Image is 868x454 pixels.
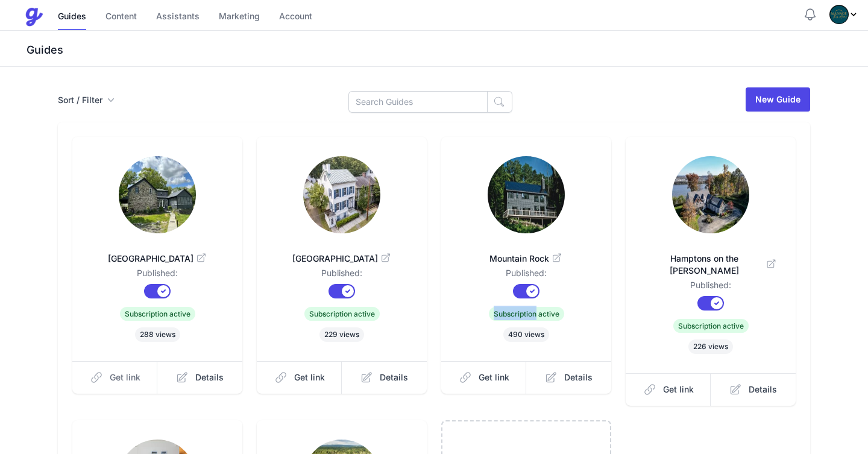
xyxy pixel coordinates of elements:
img: Guestive Guides [24,7,43,27]
span: 490 views [503,327,549,342]
a: Details [342,361,427,394]
span: Get link [663,383,694,396]
dd: Published: [276,267,407,284]
dd: Published: [92,267,223,284]
span: Mountain Rock [461,253,592,265]
a: [GEOGRAPHIC_DATA] [276,238,407,267]
span: Subscription active [673,319,749,333]
a: Content [105,4,137,30]
span: Hamptons on the [PERSON_NAME] [645,253,776,277]
span: Subscription active [120,307,195,321]
button: Sort / Filter [58,94,115,106]
span: Get link [294,371,325,383]
a: Details [157,361,242,394]
span: [GEOGRAPHIC_DATA] [276,253,407,265]
a: Guides [58,4,86,30]
div: Profile Menu [829,5,858,24]
a: Assistants [156,4,200,30]
a: Get link [441,361,527,394]
a: New Guide [746,87,810,112]
img: r1dimwp0kkie3qmk2qbzr8s1x6os [119,156,196,233]
span: Get link [110,371,140,383]
a: [GEOGRAPHIC_DATA] [92,238,223,267]
span: Details [564,371,593,383]
a: Get link [257,361,342,394]
span: Get link [479,371,509,383]
img: 7b9xzzh4eks7aqn73y45wchzlam4 [829,5,849,24]
span: 288 views [135,327,180,342]
span: Details [195,371,224,383]
button: Notifications [803,7,817,22]
a: Get link [626,373,711,406]
a: Hamptons on the [PERSON_NAME] [645,238,776,279]
span: Details [380,371,408,383]
a: Details [711,373,796,406]
a: Mountain Rock [461,238,592,267]
span: [GEOGRAPHIC_DATA] [92,253,223,265]
img: imwu1saz0ntyyc33usbqwgoutubi [672,156,749,233]
img: x0jgmfgf5k3lkegcctz0gxp74jzp [488,156,565,233]
span: 226 views [688,339,733,354]
a: Details [526,361,611,394]
span: Details [749,383,777,396]
a: Marketing [219,4,260,30]
a: Account [279,4,312,30]
input: Search Guides [348,91,488,113]
span: Subscription active [489,307,564,321]
img: 5bfvkz1dhnyhrpgfucnhb2sx6bqz [303,156,380,233]
h3: Guides [24,43,868,57]
a: Get link [72,361,158,394]
span: Subscription active [304,307,380,321]
span: 229 views [319,327,364,342]
dd: Published: [645,279,776,296]
dd: Published: [461,267,592,284]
